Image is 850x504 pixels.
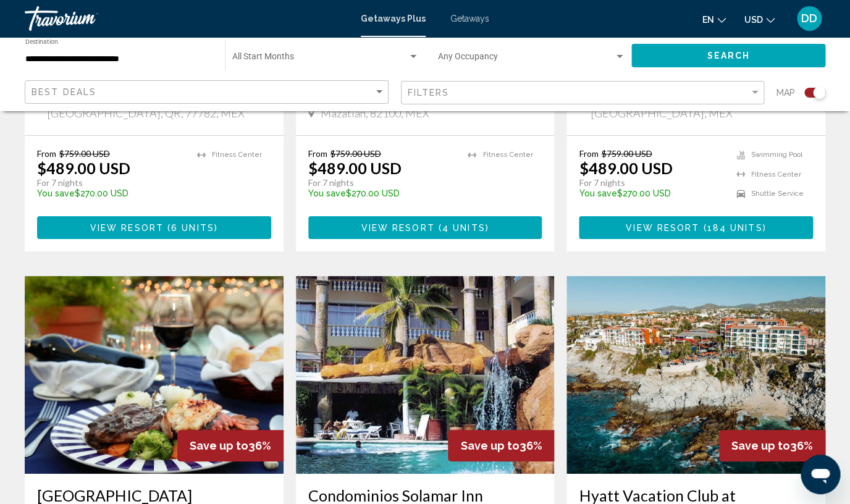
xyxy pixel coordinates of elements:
[707,51,750,61] span: Search
[37,188,75,198] span: You save
[361,223,434,233] span: View Resort
[308,159,402,177] p: $489.00 USD
[59,148,110,159] span: $759.00 USD
[482,151,532,159] span: Fitness Center
[442,223,486,233] span: 4 units
[719,430,825,461] div: 36%
[579,159,672,177] p: $489.00 USD
[308,148,327,159] span: From
[25,276,284,474] img: ii_lgf4.jpg
[744,15,763,25] span: USD
[699,223,766,233] span: ( )
[308,188,456,198] p: $270.00 USD
[37,188,185,198] p: $270.00 USD
[579,188,724,198] p: $270.00 USD
[296,276,555,474] img: ii_sol1.jpg
[361,14,426,23] a: Getaways Plus
[744,10,775,28] button: Change currency
[801,12,817,25] span: DD
[32,87,96,97] span: Best Deals
[37,177,185,188] p: For 7 nights
[776,84,795,101] span: Map
[308,177,456,188] p: For 7 nights
[566,276,825,474] img: ii_wko1.jpg
[731,439,790,452] span: Save up to
[751,190,804,198] span: Shuttle Service
[212,151,262,159] span: Fitness Center
[37,148,56,159] span: From
[171,223,214,233] span: 6 units
[579,188,616,198] span: You save
[801,455,840,494] iframe: Button to launch messaging window
[579,177,724,188] p: For 7 nights
[401,80,765,106] button: Filter
[32,87,385,98] mat-select: Sort by
[190,439,248,452] span: Save up to
[448,430,554,461] div: 36%
[450,14,489,23] a: Getaways
[702,15,714,25] span: en
[707,223,762,233] span: 184 units
[579,148,598,159] span: From
[90,223,164,233] span: View Resort
[308,216,542,239] button: View Resort(4 units)
[751,151,802,159] span: Swimming Pool
[37,216,271,239] button: View Resort(6 units)
[321,106,429,120] span: Mazatlan, 82100, MEX
[330,148,381,159] span: $759.00 USD
[164,223,218,233] span: ( )
[631,44,825,67] button: Search
[626,223,699,233] span: View Resort
[460,439,519,452] span: Save up to
[702,10,726,28] button: Change language
[177,430,284,461] div: 36%
[37,159,130,177] p: $489.00 USD
[25,6,348,31] a: Travorium
[308,188,346,198] span: You save
[579,216,813,239] button: View Resort(184 units)
[601,148,652,159] span: $759.00 USD
[751,170,801,178] span: Fitness Center
[793,6,825,31] button: User Menu
[408,88,450,98] span: Filters
[435,223,489,233] span: ( )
